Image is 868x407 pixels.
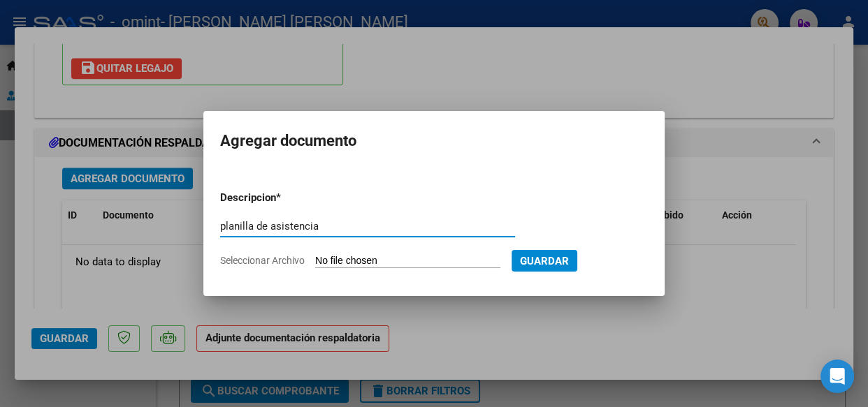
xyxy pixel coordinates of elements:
span: Seleccionar Archivo [220,255,305,266]
p: Descripcion [220,190,349,206]
button: Guardar [512,250,577,272]
div: Open Intercom Messenger [820,360,854,393]
h2: Agregar documento [220,128,648,154]
span: Guardar [520,255,569,267]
